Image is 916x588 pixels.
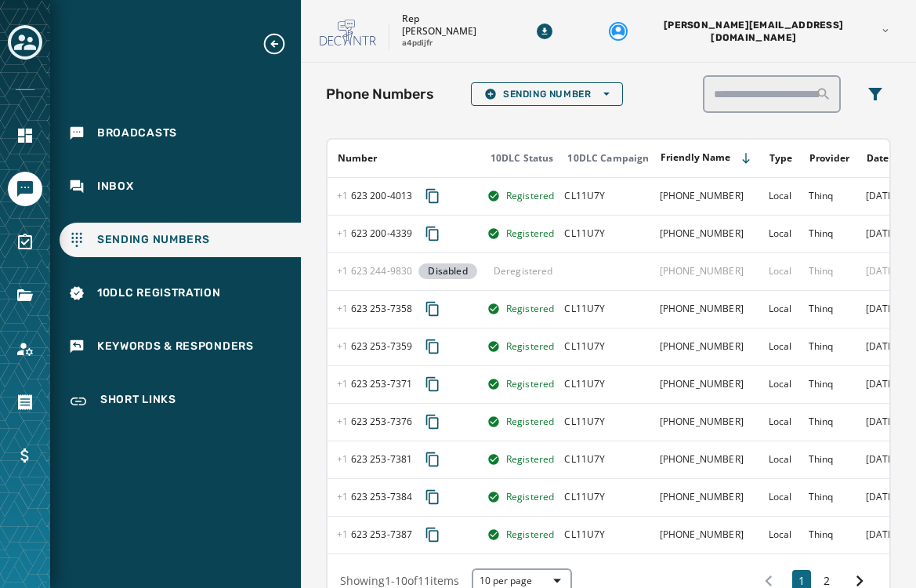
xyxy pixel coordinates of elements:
[564,227,605,240] span: US House Rep. Abraham Hamadeh will use this campaign to provide constituents with text surveys, e...
[564,189,605,202] span: US House Rep. Abraham Hamadeh will use this campaign to provide constituents with text surveys, e...
[97,125,177,141] span: Broadcasts
[759,403,799,441] td: Local
[634,19,874,44] span: [PERSON_NAME][EMAIL_ADDRESS][DOMAIN_NAME]
[564,528,605,541] span: US House Rep. Abraham Hamadeh will use this campaign to provide constituents with text surveys, e...
[8,225,42,260] a: Navigate to Surveys
[337,340,412,353] span: 623 253 - 7359
[428,265,467,278] span: Disabled
[337,491,412,503] span: 623 253 - 7384
[799,328,856,365] td: Thinq
[418,182,447,210] button: Copy phone number to clipboard
[337,339,351,353] span: +1
[564,490,605,503] span: US House Rep. Abraham Hamadeh will use this campaign to provide constituents with text surveys, e...
[480,575,564,587] span: 10 per page
[418,408,447,436] button: Copy phone number to clipboard
[8,385,42,419] a: Navigate to Orders
[331,146,383,171] button: Sort by [object Object]
[97,179,134,194] span: Inbox
[564,452,605,466] span: US House Rep. Abraham Hamadeh will use this campaign to provide constituents with text surveys, e...
[506,227,555,240] span: Registered
[650,441,759,478] td: [PHONE_NUMBER]
[759,478,799,516] td: Local
[60,383,301,420] a: Navigate to Short Links
[262,31,299,56] button: Expand sub nav menu
[799,516,856,554] td: Thinq
[799,441,856,478] td: Thinq
[506,416,555,428] span: Registered
[60,276,301,310] a: Navigate to 10DLC Registration
[337,303,412,315] span: 623 253 - 7358
[402,38,433,49] p: a4pdijfr
[860,78,891,110] button: Filters menu
[759,290,799,328] td: Local
[418,521,447,549] button: Copy phone number to clipboard
[564,339,605,353] span: US House Rep. Abraham Hamadeh will use this campaign to provide constituents with text surveys, e...
[484,88,610,100] span: Sending Number
[650,516,759,554] td: [PHONE_NUMBER]
[337,528,412,541] span: 623 253 - 7387
[759,252,799,290] td: Local
[759,516,799,554] td: Local
[100,392,176,411] span: Short Links
[799,252,856,290] td: Thinq
[97,285,221,301] span: 10DLC Registration
[650,365,759,403] td: [PHONE_NUMBER]
[506,453,555,466] span: Registered
[759,365,799,403] td: Local
[337,227,412,240] span: 623 200 - 4339
[8,118,42,153] a: Navigate to Home
[650,403,759,441] td: [PHONE_NUMBER]
[402,13,487,38] p: Rep [PERSON_NAME]
[564,377,605,390] span: US House Rep. Abraham Hamadeh will use this campaign to provide constituents with text surveys, e...
[567,152,649,165] div: 10DLC Campaign
[603,13,897,50] button: User settings
[337,377,351,390] span: +1
[60,116,301,151] a: Navigate to Broadcasts
[337,378,412,390] span: 623 253 - 7371
[799,215,856,252] td: Thinq
[418,483,447,511] button: Copy phone number to clipboard
[530,17,559,45] button: Download Menu
[97,339,254,354] span: Keywords & Responders
[491,152,555,165] div: 10DLC Status
[650,177,759,215] td: [PHONE_NUMBER]
[759,328,799,365] td: Local
[337,490,351,503] span: +1
[418,332,447,361] button: Copy phone number to clipboard
[8,25,42,60] button: Toggle account select drawer
[564,415,605,428] span: US House Rep. Abraham Hamadeh will use this campaign to provide constituents with text surveys, e...
[337,265,412,278] span: 623 244 - 9830
[654,145,759,171] button: Sort by [object Object]
[340,573,459,588] span: Showing 1 - 10 of 11 items
[97,232,210,248] span: Sending Numbers
[799,365,856,403] td: Thinq
[564,302,605,315] span: US House Rep. Abraham Hamadeh will use this campaign to provide constituents with text surveys, e...
[650,328,759,365] td: [PHONE_NUMBER]
[763,146,798,171] button: Sort by [object Object]
[337,416,412,428] span: 623 253 - 7376
[650,252,759,290] td: [PHONE_NUMBER]
[506,491,555,503] span: Registered
[60,329,301,364] a: Navigate to Keywords & Responders
[650,290,759,328] td: [PHONE_NUMBER]
[8,332,42,366] a: Navigate to Account
[494,265,553,278] span: Deregistered
[506,190,555,202] span: Registered
[60,169,301,204] a: Navigate to Inbox
[8,172,42,206] a: Navigate to Messaging
[337,528,351,541] span: +1
[506,528,555,541] span: Registered
[418,370,447,398] button: Copy phone number to clipboard
[799,177,856,215] td: Thinq
[8,438,42,473] a: Navigate to Billing
[799,478,856,516] td: Thinq
[60,223,301,257] a: Navigate to Sending Numbers
[337,452,351,466] span: +1
[506,340,555,353] span: Registered
[799,290,856,328] td: Thinq
[337,190,412,202] span: 623 200 - 4013
[337,415,351,428] span: +1
[759,441,799,478] td: Local
[337,453,412,466] span: 623 253 - 7381
[759,177,799,215] td: Local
